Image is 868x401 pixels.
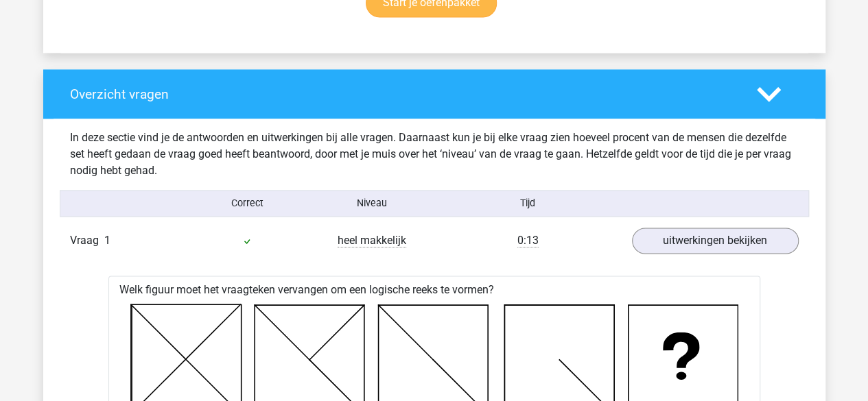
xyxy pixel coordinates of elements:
[70,86,736,102] h4: Overzicht vragen
[185,196,309,210] div: Correct
[309,196,434,210] div: Niveau
[434,196,621,210] div: Tijd
[517,234,539,247] span: 0:13
[338,234,406,247] span: heel makkelijk
[70,232,104,249] span: Vraag
[632,228,799,254] a: uitwerkingen bekijken
[104,234,110,247] span: 1
[60,130,809,179] div: In deze sectie vind je de antwoorden en uitwerkingen bij alle vragen. Daarnaast kun je bij elke v...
